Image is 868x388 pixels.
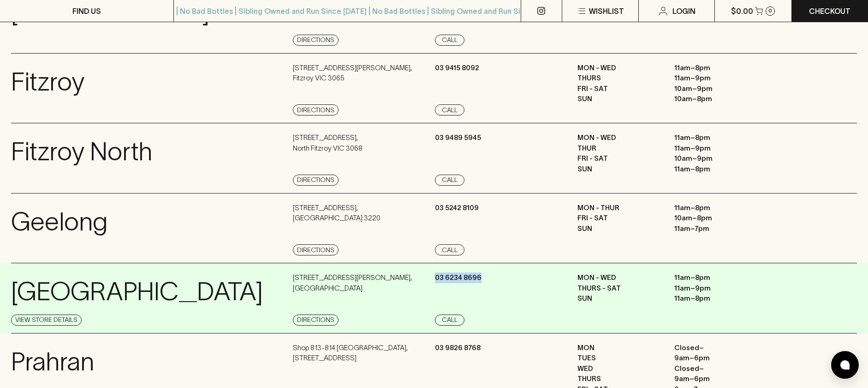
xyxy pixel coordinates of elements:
p: 11am – 8pm [674,63,757,73]
p: 11am – 8pm [674,133,757,143]
a: Directions [293,175,339,186]
p: 10am – 9pm [674,153,757,164]
p: [STREET_ADDRESS] , [GEOGRAPHIC_DATA] 3220 [293,203,380,224]
a: Call [435,244,464,255]
img: bubble-icon [840,360,850,370]
a: Call [435,315,464,326]
a: Call [435,175,464,186]
p: SUN [577,94,660,104]
a: Directions [293,315,339,326]
a: View Store Details [11,315,82,326]
p: 10am – 8pm [674,213,757,224]
p: 03 9489 5945 [435,133,481,143]
p: Shop 813-814 [GEOGRAPHIC_DATA] , [STREET_ADDRESS] [293,343,408,364]
a: Call [435,35,464,46]
a: Directions [293,244,339,255]
p: WED [577,364,660,374]
p: [STREET_ADDRESS] , North Fitzroy VIC 3068 [293,133,363,153]
p: THURS [577,73,660,84]
a: Directions [293,35,339,46]
p: $0.00 [731,6,753,17]
p: 9am – 6pm [674,353,757,364]
p: [GEOGRAPHIC_DATA] [11,273,263,311]
p: SUN [577,224,660,234]
p: 11am – 8pm [674,164,757,175]
p: 03 6234 8696 [435,273,482,283]
p: 11am – 9pm [674,283,757,294]
p: [STREET_ADDRESS][PERSON_NAME] , [GEOGRAPHIC_DATA] [293,273,412,293]
p: THURS - SAT [577,283,660,294]
p: FIND US [72,6,101,17]
p: 03 9415 8092 [435,63,479,73]
p: Closed – [674,364,757,374]
p: FRI - SAT [577,84,660,94]
p: TUES [577,353,660,364]
p: 03 9826 8768 [435,343,481,353]
p: 03 5242 8109 [435,203,479,213]
p: MON - WED [577,133,660,143]
p: SUN [577,164,660,175]
p: MON - WED [577,63,660,73]
p: 11am – 8pm [674,203,757,213]
p: 9am – 6pm [674,374,757,384]
a: Call [435,104,464,115]
p: FRI - SAT [577,153,660,164]
a: Directions [293,104,339,115]
p: MON - WED [577,273,660,283]
p: MON - THUR [577,203,660,213]
p: THUR [577,143,660,154]
p: 10am – 8pm [674,94,757,104]
p: FRI - SAT [577,213,660,224]
p: 0 [768,8,772,13]
p: Login [672,6,696,17]
p: Prahran [11,343,94,381]
p: SUN [577,293,660,304]
p: Geelong [11,203,107,241]
p: THURS [577,374,660,384]
p: Wishlist [589,6,624,17]
p: Closed – [674,343,757,353]
p: 11am – 8pm [674,293,757,304]
p: 11am – 8pm [674,273,757,283]
p: 10am – 9pm [674,84,757,94]
p: Fitzroy North [11,133,152,171]
p: Checkout [809,6,850,17]
p: [STREET_ADDRESS][PERSON_NAME] , Fitzroy VIC 3065 [293,63,412,84]
p: 11am – 9pm [674,73,757,84]
p: Fitzroy [11,63,84,101]
p: 11am – 9pm [674,143,757,154]
p: MON [577,343,660,353]
p: 11am – 7pm [674,224,757,234]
